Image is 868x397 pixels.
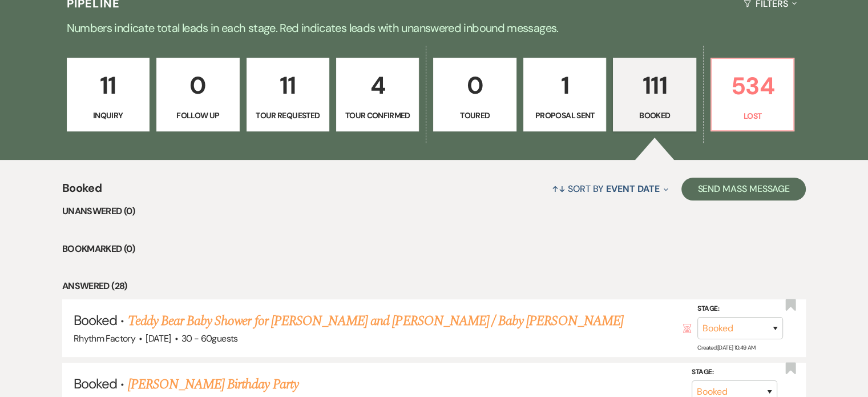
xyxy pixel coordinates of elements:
p: Tour Requested [254,109,322,122]
p: Toured [441,109,508,122]
span: Booked [74,375,117,392]
li: Unanswered (0) [62,204,806,219]
a: [PERSON_NAME] Birthday Party [128,374,298,395]
span: ↑↓ [552,183,566,195]
p: 0 [164,66,232,105]
p: 111 [620,66,688,105]
p: Booked [620,109,688,122]
label: Stage: [692,366,777,379]
p: 4 [344,66,411,105]
a: 11Tour Requested [247,58,329,132]
button: Sort By Event Date [547,174,673,204]
p: 534 [718,67,786,105]
p: Lost [718,110,786,122]
a: Teddy Bear Baby Shower for [PERSON_NAME] and [PERSON_NAME] / Baby [PERSON_NAME] [128,311,623,331]
p: 11 [254,66,322,105]
p: 11 [74,66,142,105]
p: Numbers indicate total leads in each stage. Red indicates leads with unanswered inbound messages. [23,19,845,37]
p: Inquiry [74,109,142,122]
span: Booked [62,179,102,204]
span: 30 - 60 guests [181,332,238,344]
a: 534Lost [710,58,794,132]
span: Rhythm Factory [74,332,135,344]
span: Created: [DATE] 10:49 AM [697,344,755,351]
button: Send Mass Message [681,178,806,200]
p: Follow Up [164,109,232,122]
a: 1Proposal Sent [523,58,606,132]
p: 1 [531,66,599,105]
a: 0Follow Up [156,58,239,132]
a: 111Booked [613,58,696,132]
span: Event Date [606,183,659,195]
p: 0 [441,66,508,105]
a: 0Toured [433,58,516,132]
a: 4Tour Confirmed [336,58,419,132]
span: Booked [74,311,117,329]
p: Proposal Sent [531,109,599,122]
a: 11Inquiry [67,58,150,132]
li: Bookmarked (0) [62,242,806,256]
label: Stage: [697,303,783,315]
li: Answered (28) [62,279,806,294]
span: [DATE] [146,332,171,344]
p: Tour Confirmed [344,109,411,122]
